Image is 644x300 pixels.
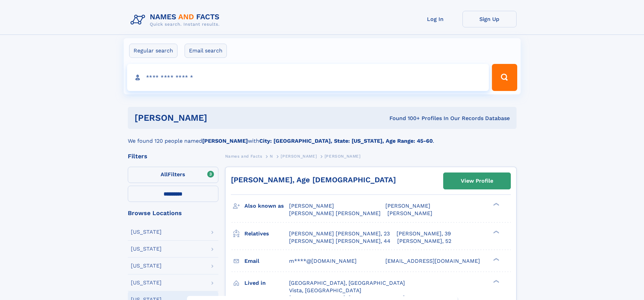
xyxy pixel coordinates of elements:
[289,203,334,209] span: [PERSON_NAME]
[492,257,500,261] div: ❯
[128,153,218,159] div: Filters
[270,152,273,160] a: N
[128,11,225,29] img: Logo Names and Facts
[244,200,289,212] h3: Also known as
[289,210,381,216] span: [PERSON_NAME] [PERSON_NAME]
[462,11,517,27] a: Sign Up
[202,138,248,144] b: [PERSON_NAME]
[385,258,480,264] span: [EMAIL_ADDRESS][DOMAIN_NAME]
[131,229,162,235] div: [US_STATE]
[289,230,390,237] a: [PERSON_NAME] [PERSON_NAME], 23
[492,202,500,207] div: ❯
[244,228,289,239] h3: Relatives
[131,280,162,285] div: [US_STATE]
[397,230,451,237] a: [PERSON_NAME], 39
[128,129,517,145] div: We found 120 people named with .
[289,280,405,286] span: [GEOGRAPHIC_DATA], [GEOGRAPHIC_DATA]
[387,210,432,216] span: [PERSON_NAME]
[325,154,361,159] span: [PERSON_NAME]
[231,176,396,184] a: [PERSON_NAME], Age [DEMOGRAPHIC_DATA]
[244,255,289,267] h3: Email
[461,173,493,189] div: View Profile
[129,44,177,58] label: Regular search
[244,277,289,289] h3: Lived in
[408,11,462,27] a: Log In
[281,154,317,159] span: [PERSON_NAME]
[289,237,390,245] a: [PERSON_NAME] [PERSON_NAME], 44
[298,115,510,122] div: Found 100+ Profiles In Our Records Database
[185,44,227,58] label: Email search
[397,237,451,245] a: [PERSON_NAME], 52
[492,279,500,283] div: ❯
[128,210,218,216] div: Browse Locations
[259,138,433,144] b: City: [GEOGRAPHIC_DATA], State: [US_STATE], Age Range: 45-60
[492,230,500,234] div: ❯
[127,64,489,91] input: search input
[289,287,361,294] span: Vista, [GEOGRAPHIC_DATA]
[270,154,273,159] span: N
[128,167,218,183] label: Filters
[444,173,510,189] a: View Profile
[281,152,317,160] a: [PERSON_NAME]
[161,171,168,178] span: All
[131,263,162,269] div: [US_STATE]
[225,152,262,160] a: Names and Facts
[135,114,299,122] h1: [PERSON_NAME]
[131,246,162,252] div: [US_STATE]
[492,64,517,91] button: Search Button
[385,203,430,209] span: [PERSON_NAME]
